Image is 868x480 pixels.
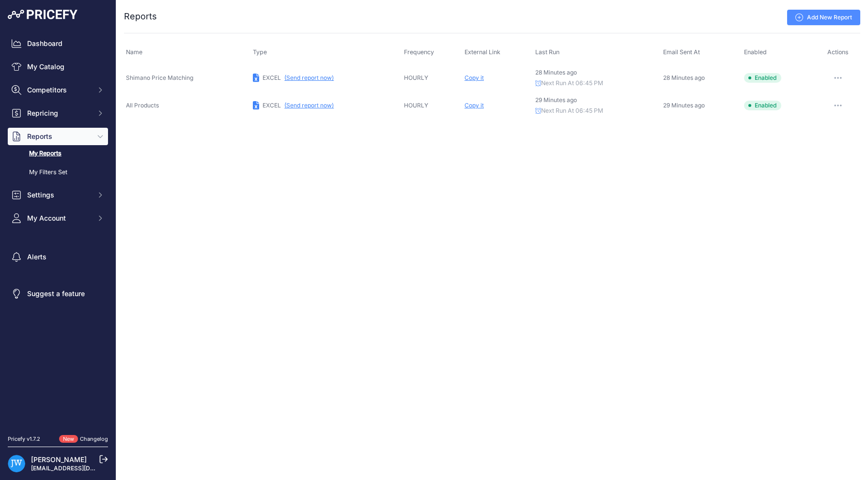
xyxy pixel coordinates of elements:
[404,102,428,109] span: HOURLY
[8,164,108,181] a: My Filters Set
[535,79,659,88] p: Next Run At 06:45 PM
[787,10,860,25] a: Add New Report
[404,74,428,81] span: HOURLY
[31,455,87,464] a: [PERSON_NAME]
[8,435,40,443] div: Pricefy v1.7.2
[8,35,108,423] nav: Sidebar
[253,48,267,56] span: Type
[8,248,108,266] a: Alerts
[8,81,108,99] button: Competitors
[8,145,108,162] a: My Reports
[284,102,334,109] button: (Send report now)
[8,105,108,122] button: Repricing
[535,106,659,116] p: Next Run At 06:45 PM
[8,186,108,204] button: Settings
[124,10,157,23] h2: Reports
[663,102,705,109] span: 29 Minutes ago
[59,435,78,443] span: New
[663,74,705,81] span: 28 Minutes ago
[8,58,108,75] a: My Catalog
[535,96,577,104] span: 29 Minutes ago
[465,102,484,109] span: Copy it
[8,128,108,145] button: Reports
[27,108,91,118] span: Repricing
[27,132,91,141] span: Reports
[263,74,281,81] span: EXCEL
[8,35,108,52] a: Dashboard
[744,48,767,56] span: Enabled
[27,213,91,223] span: My Account
[465,48,500,56] span: External Link
[284,74,334,82] button: (Send report now)
[663,48,700,56] span: Email Sent At
[8,285,108,302] a: Suggest a feature
[80,435,108,442] a: Changelog
[126,48,142,56] span: Name
[535,69,577,76] span: 28 Minutes ago
[465,74,484,81] span: Copy it
[744,73,781,83] span: Enabled
[27,85,91,95] span: Competitors
[8,10,77,19] img: Pricefy Logo
[744,101,781,110] span: Enabled
[404,48,434,56] span: Frequency
[31,465,132,472] a: [EMAIL_ADDRESS][DOMAIN_NAME]
[263,102,281,109] span: EXCEL
[126,74,193,81] span: Shimano Price Matching
[126,102,159,109] span: All Products
[27,190,91,200] span: Settings
[535,48,559,56] span: Last Run
[827,48,849,56] span: Actions
[8,210,108,227] button: My Account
